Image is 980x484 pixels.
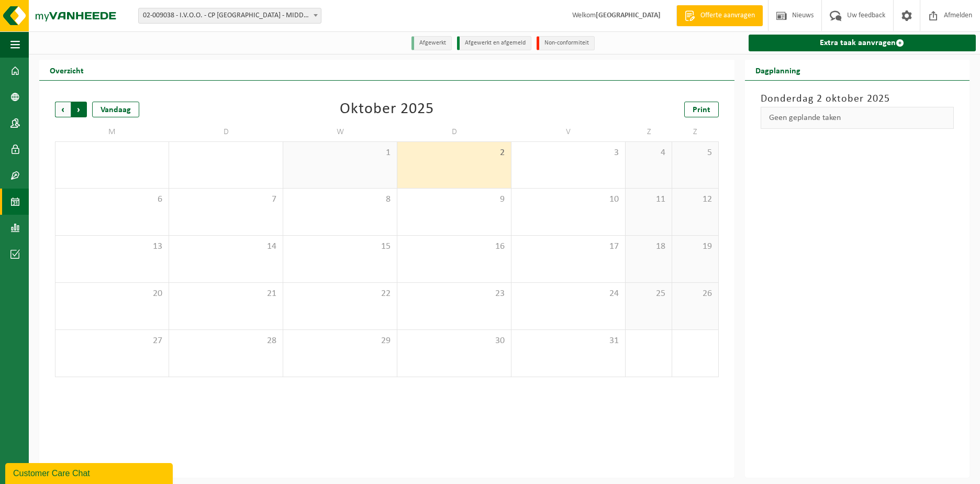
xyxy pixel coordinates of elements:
span: 25 [631,288,666,300]
strong: [GEOGRAPHIC_DATA] [596,12,661,19]
td: M [55,123,169,141]
span: 19 [677,241,713,252]
span: 27 [61,335,163,347]
span: 9 [403,194,506,205]
span: 10 [517,194,620,205]
span: 16 [403,241,506,252]
li: Afgewerkt [411,36,452,50]
span: 5 [677,147,713,159]
span: 6 [61,194,163,205]
span: Offerte aanvragen [698,10,758,21]
a: Offerte aanvragen [676,5,763,26]
span: 22 [288,288,392,300]
td: V [511,123,626,141]
span: 30 [403,335,506,347]
span: 15 [288,241,392,252]
span: Print [693,106,710,114]
span: 2 [403,147,506,159]
li: Non-conformiteit [537,36,595,50]
span: 31 [517,335,620,347]
span: 8 [288,194,392,205]
h2: Overzicht [39,60,94,80]
span: 23 [403,288,506,300]
span: Volgende [71,102,87,117]
td: W [283,123,397,141]
td: D [169,123,283,141]
span: 11 [631,194,666,205]
div: Vandaag [92,102,139,117]
td: Z [672,123,719,141]
span: 21 [174,288,277,300]
a: Extra taak aanvragen [749,35,976,51]
span: 17 [517,241,620,252]
h2: Dagplanning [745,60,811,80]
span: 02-009038 - I.V.O.O. - CP MIDDELKERKE - MIDDELKERKE [138,8,321,24]
iframe: chat widget [5,461,175,484]
td: D [397,123,511,141]
span: 4 [631,147,666,159]
td: Z [626,123,672,141]
span: Vorige [55,102,71,117]
span: 13 [61,241,163,252]
a: Print [684,102,719,117]
span: 14 [174,241,277,252]
h3: Donderdag 2 oktober 2025 [761,91,954,107]
span: 1 [288,147,392,159]
span: 3 [517,147,620,159]
span: 18 [631,241,666,252]
span: 24 [517,288,620,300]
span: 20 [61,288,163,300]
div: Geen geplande taken [761,107,954,129]
span: 02-009038 - I.V.O.O. - CP MIDDELKERKE - MIDDELKERKE [139,8,321,23]
div: Oktober 2025 [340,102,434,117]
span: 7 [174,194,277,205]
span: 28 [174,335,277,347]
li: Afgewerkt en afgemeld [457,36,531,50]
span: 12 [677,194,713,205]
span: 26 [677,288,713,300]
span: 29 [288,335,392,347]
